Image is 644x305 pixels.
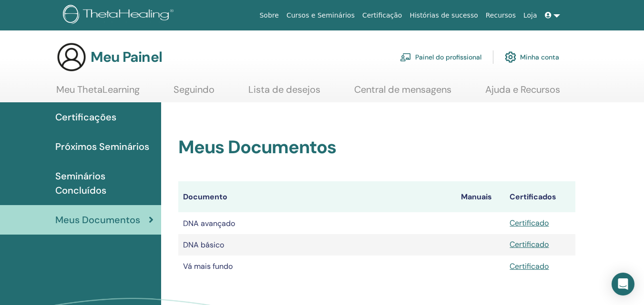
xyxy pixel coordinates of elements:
a: Lista de desejos [248,84,320,102]
font: Recursos [486,11,516,19]
img: cog.svg [505,49,516,65]
font: Certificação [362,11,402,19]
a: Minha conta [505,47,559,68]
font: Seguindo [174,83,215,96]
a: Certificado [510,218,549,228]
font: Meus Documentos [55,214,140,226]
font: Manuais [461,192,492,202]
font: Certificados [510,192,556,202]
font: Painel do profissional [415,53,481,62]
a: Certificação [358,7,406,24]
a: Meu ThetaLearning [56,84,140,102]
font: Meus Documentos [178,135,336,159]
font: Central de mensagens [354,83,451,96]
div: Open Intercom Messenger [612,273,634,295]
a: Sobre [256,7,282,24]
a: Seguindo [174,84,215,102]
font: Loja [523,11,537,19]
a: Certificado [510,261,549,271]
a: Central de mensagens [354,84,451,102]
font: Minha conta [520,53,559,62]
font: Certificações [55,111,116,123]
a: Cursos e Seminários [283,7,358,24]
a: Painel do profissional [400,47,481,68]
a: Histórias de sucesso [406,7,481,24]
font: Meu ThetaLearning [56,83,140,96]
font: Meu Painel [91,48,162,66]
img: generic-user-icon.jpg [56,42,87,72]
font: Lista de desejos [248,83,320,96]
a: Loja [520,7,541,24]
a: Certificado [510,239,549,249]
font: Próximos Seminários [55,140,149,153]
font: Ajuda e Recursos [485,83,560,96]
font: DNA básico [183,240,224,250]
img: logo.png [63,5,177,26]
font: Sobre [259,11,278,19]
font: Documento [183,192,227,202]
font: Seminários Concluídos [55,170,106,197]
font: DNA avançado [183,218,235,228]
a: Recursos [482,7,520,24]
font: Cursos e Seminários [286,11,355,19]
img: chalkboard-teacher.svg [400,53,411,61]
a: Ajuda e Recursos [485,84,560,102]
font: Histórias de sucesso [409,11,478,19]
font: Vá mais fundo [183,261,233,271]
